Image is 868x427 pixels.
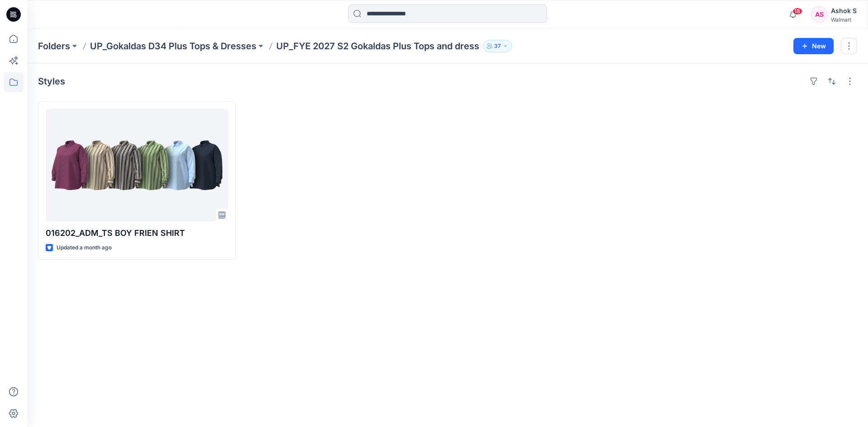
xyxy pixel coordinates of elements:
[494,41,501,51] p: 37
[57,243,112,253] p: Updated a month ago
[46,227,228,239] p: 016202_ADM_TS BOY FRIEN SHIRT
[46,109,228,221] a: 016202_ADM_TS BOY FRIEN SHIRT
[831,5,857,16] div: Ashok S
[483,40,512,52] button: 37
[38,40,70,52] a: Folders
[38,76,65,87] h4: Styles
[811,6,827,23] div: AS
[831,16,857,23] div: Walmart
[793,38,834,54] button: New
[276,40,479,52] p: UP_FYE 2027 S2 Gokaldas Plus Tops and dress
[793,8,802,15] span: 18
[90,40,256,52] a: UP_Gokaldas D34 Plus Tops & Dresses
